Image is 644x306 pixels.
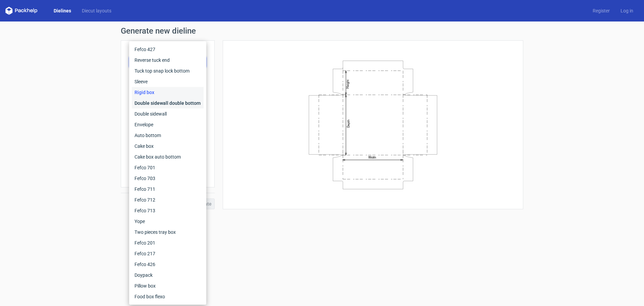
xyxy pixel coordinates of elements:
[132,65,204,76] div: Tuck top snap lock bottom
[346,79,350,88] text: Height
[132,98,204,108] div: Double sidewall double bottom
[132,151,204,162] div: Cake box auto bottom
[132,141,204,151] div: Cake box
[132,173,204,184] div: Fefco 703
[132,108,204,119] div: Double sidewall
[48,7,76,14] a: Dielines
[132,87,204,98] div: Rigid box
[132,76,204,87] div: Sleeve
[587,7,615,14] a: Register
[132,194,204,205] div: Fefco 712
[132,248,204,259] div: Fefco 217
[368,156,376,159] text: Width
[132,55,204,65] div: Reverse tuck end
[132,216,204,227] div: Yope
[132,162,204,173] div: Fefco 701
[76,7,117,14] a: Diecut layouts
[132,130,204,141] div: Auto bottom
[121,27,523,35] h1: Generate new dieline
[132,227,204,237] div: Two pieces tray box
[132,291,204,302] div: Food box flexo
[132,259,204,270] div: Fefco 426
[132,280,204,291] div: Pillow box
[132,205,204,216] div: Fefco 713
[132,119,204,130] div: Envelope
[132,237,204,248] div: Fefco 201
[615,7,639,14] a: Log in
[132,44,204,55] div: Fefco 427
[132,270,204,280] div: Doypack
[132,184,204,194] div: Fefco 711
[346,119,350,127] text: Depth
